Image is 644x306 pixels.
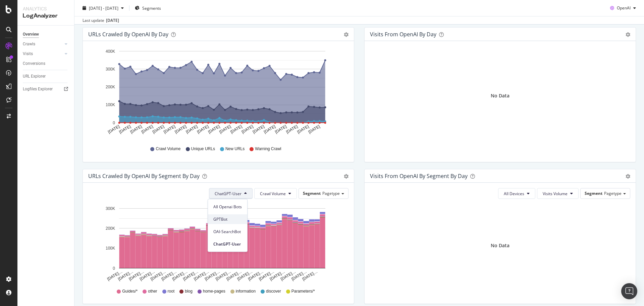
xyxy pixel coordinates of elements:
button: All Devices [498,188,535,199]
span: Segments [142,5,161,11]
text: [DATE] [285,124,299,134]
div: gear [344,32,348,37]
text: 200K [106,226,115,231]
div: Overview [23,31,39,38]
a: Logfiles Explorer [23,86,69,93]
span: OpenAI [617,5,631,11]
div: Visits from OpenAI by day [370,31,436,38]
div: [DATE] [106,17,119,24]
text: [DATE] [118,124,132,134]
span: Segment [585,190,602,196]
div: Last update [83,17,119,24]
span: New URLs [225,146,245,152]
span: All Openai Bots [213,204,242,210]
span: blog [185,289,193,294]
span: Parameters/* [291,289,315,294]
span: Pagetype [322,190,340,196]
text: [DATE] [308,124,321,134]
text: [DATE] [185,124,199,134]
text: [DATE] [174,124,187,134]
div: URLs Crawled by OpenAI By Segment By Day [88,173,200,179]
text: [DATE] [297,124,310,134]
text: [DATE] [152,124,165,134]
text: 100K [106,246,115,251]
span: Guides/* [122,289,138,294]
text: [DATE] [229,124,243,134]
text: [DATE] [274,124,287,134]
div: Open Intercom Messenger [621,283,637,299]
text: 0 [113,266,115,271]
text: [DATE] [241,124,254,134]
div: Visits from OpenAI By Segment By Day [370,173,468,179]
button: [DATE] - [DATE] [80,3,126,13]
a: Overview [23,31,69,38]
div: Analytics [23,5,69,12]
span: Pagetype [604,190,622,196]
text: 100K [106,103,115,107]
span: GPTBot [213,216,242,222]
span: Unique URLs [191,146,215,152]
text: 400K [106,49,115,54]
span: Crawl Volume [260,191,286,196]
span: OAI-SearchBot [213,229,242,235]
text: [DATE] [252,124,265,134]
div: URL Explorer [23,73,46,80]
button: Segments [132,3,164,13]
button: Crawl Volume [254,188,297,199]
span: ChatGPT-User [215,191,241,196]
svg: A chart. [88,46,346,140]
span: other [148,289,157,294]
div: Crawls [23,41,35,48]
text: [DATE] [163,124,176,134]
text: [DATE] [218,124,232,134]
text: [DATE] [207,124,221,134]
a: Crawls [23,41,63,48]
span: Warning Crawl [255,146,281,152]
text: [DATE] [196,124,210,134]
span: [DATE] - [DATE] [89,5,118,11]
a: Conversions [23,60,69,67]
span: root [168,289,175,294]
text: [DATE] [129,124,143,134]
text: 200K [106,85,115,89]
text: 300K [106,206,115,211]
div: URLs Crawled by OpenAI by day [88,31,168,38]
button: ChatGPT-User [209,188,253,199]
span: discover [266,289,281,294]
span: Crawl Volume [156,146,180,152]
button: Visits Volume [537,188,579,199]
span: information [236,289,256,294]
div: LogAnalyzer [23,12,69,20]
text: [DATE] [107,124,120,134]
a: URL Explorer [23,73,69,80]
div: gear [344,174,348,179]
div: Logfiles Explorer [23,86,53,93]
button: OpenAI [607,3,639,13]
div: Conversions [23,60,45,67]
text: [DATE] [263,124,276,134]
text: 300K [106,67,115,72]
div: gear [626,32,630,37]
text: 0 [113,121,115,125]
span: Segment [303,190,321,196]
span: Visits Volume [543,191,568,196]
div: No Data [491,92,509,99]
span: ChatGPT-User [213,241,242,247]
a: Visits [23,50,63,57]
text: [DATE] [141,124,154,134]
div: Visits [23,50,33,57]
div: No Data [491,242,509,249]
svg: A chart. [88,204,346,282]
span: home-pages [203,289,225,294]
span: All Devices [504,191,524,196]
div: gear [626,174,630,179]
